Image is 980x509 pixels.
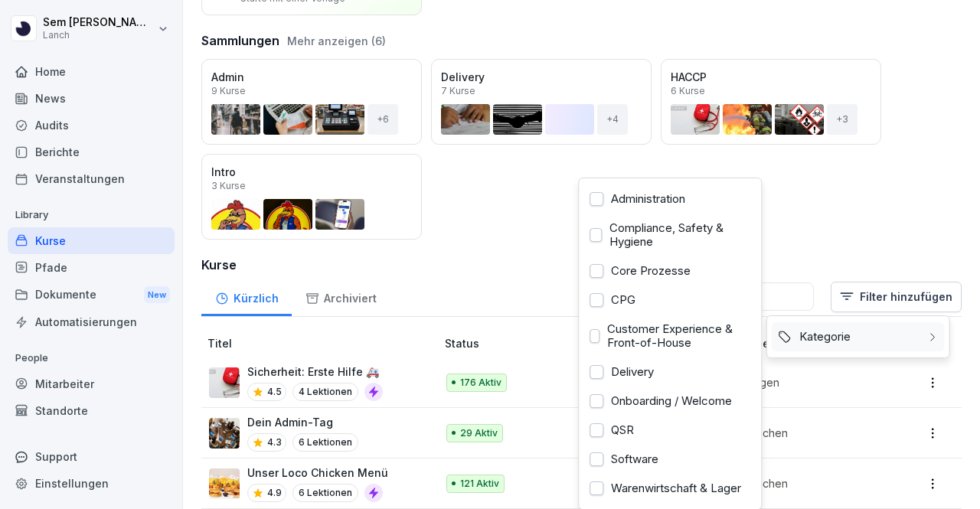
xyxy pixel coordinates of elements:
[583,445,756,474] div: Software
[583,256,756,285] div: Core Prozesse
[583,474,756,503] div: Warenwirtschaft & Lager
[583,315,756,357] div: Customer Experience & Front-of-House
[583,285,756,315] div: CPG
[772,322,945,351] div: Kategorie
[583,387,756,416] div: Onboarding / Welcome
[583,357,756,387] div: Delivery
[766,315,950,358] div: Filter hinzufügen
[583,416,756,445] div: QSR
[583,184,756,214] div: Administration
[583,214,756,256] div: Compliance, Safety & Hygiene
